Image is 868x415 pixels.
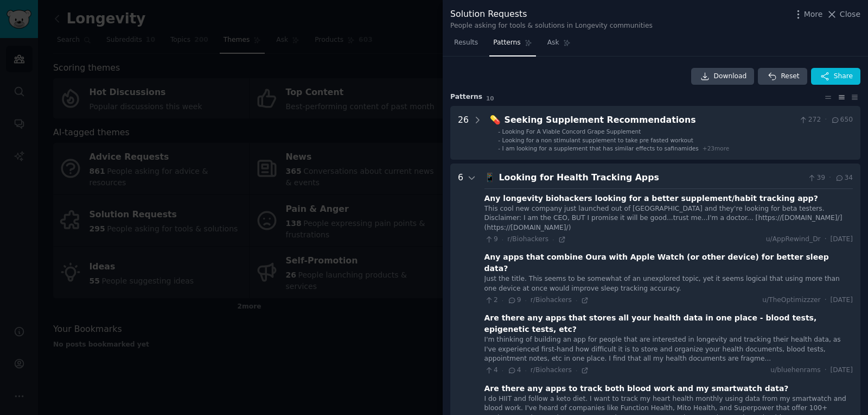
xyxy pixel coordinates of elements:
[834,72,853,81] span: Share
[793,9,823,20] button: More
[484,251,853,274] div: Any apps that combine Oura with Apple Watch (or other device) for better sleep data?
[525,297,526,304] span: ·
[829,173,831,183] span: ·
[770,366,820,375] span: u/bluehenrams
[807,173,825,183] span: 39
[490,115,501,125] span: 💊
[484,295,498,305] span: 2
[766,235,821,244] span: u/AppRewind_Dr
[507,366,521,375] span: 4
[484,383,789,394] div: Are there any apps to track both blood work and my smartwatch data?
[531,366,572,374] span: r/Biohackers
[831,115,853,125] span: 650
[502,236,503,243] span: ·
[804,9,823,20] span: More
[498,144,500,152] div: -
[544,34,575,56] a: Ask
[450,34,482,56] a: Results
[502,137,693,143] span: Looking for a non stimulant supplement to take pre fasted workout
[691,68,755,85] a: Download
[502,128,641,135] span: Looking For A Viable Concord Grape Supplement
[825,295,827,305] span: ·
[781,72,799,81] span: Reset
[825,115,827,125] span: ·
[450,8,653,21] div: Solution Requests
[831,295,853,305] span: [DATE]
[502,145,699,152] span: I am looking for a supplement that has similar effects to safinamides
[835,173,853,183] span: 34
[484,235,498,244] span: 9
[840,9,860,20] span: Close
[498,128,500,135] div: -
[525,367,526,374] span: ·
[831,235,853,244] span: [DATE]
[552,236,554,243] span: ·
[484,312,853,335] div: Are there any apps that stores all your health data in one place - blood tests, epigenetic tests,...
[484,204,853,233] div: This cool new company just launched out of [GEOGRAPHIC_DATA] and they're looking for beta testers...
[825,366,827,375] span: ·
[502,297,503,304] span: ·
[811,68,860,85] button: Share
[826,9,860,20] button: Close
[762,295,821,305] span: u/TheOptimizzzer
[831,366,853,375] span: [DATE]
[507,235,548,243] span: r/Biohackers
[454,38,478,48] span: Results
[484,335,853,364] div: I'm thinking of building an app for people that are interested in longevity and tracking their he...
[499,171,803,185] div: Looking for Health Tracking Apps
[825,235,827,244] span: ·
[547,38,559,48] span: Ask
[799,115,821,125] span: 272
[450,92,482,102] span: Pattern s
[502,367,503,374] span: ·
[576,297,577,304] span: ·
[484,366,498,375] span: 4
[714,72,747,81] span: Download
[489,34,535,56] a: Patterns
[484,274,853,293] div: Just the title. This seems to be somewhat of an unexplored topic, yet it seems logical that using...
[505,114,795,127] div: Seeking Supplement Recommendations
[507,295,521,305] span: 9
[486,95,494,102] span: 10
[576,367,577,374] span: ·
[531,296,572,304] span: r/Biohackers
[484,193,818,204] div: Any longevity biohackers looking for a better supplement/habit tracking app?
[493,38,520,48] span: Patterns
[450,21,653,31] div: People asking for tools & solutions in Longevity communities
[458,114,469,153] div: 26
[758,68,807,85] button: Reset
[703,145,729,152] span: + 23 more
[484,172,495,183] span: 📱
[498,136,500,144] div: -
